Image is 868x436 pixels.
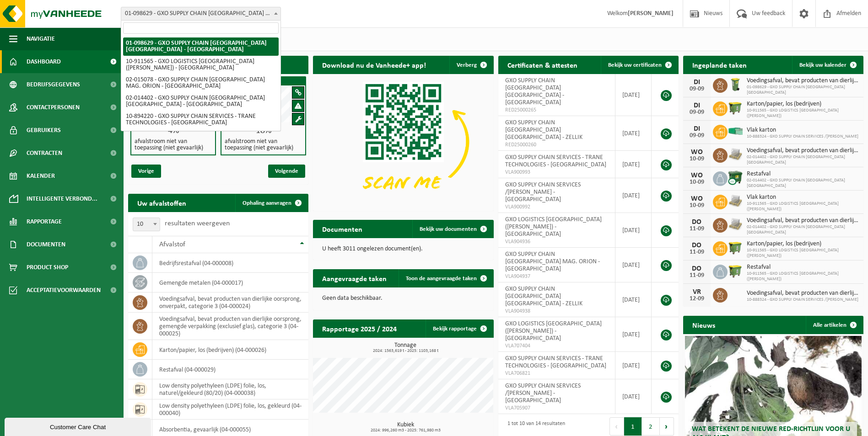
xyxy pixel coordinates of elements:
[615,379,652,414] td: [DATE]
[624,417,642,436] button: 1
[792,56,863,74] a: Bekijk uw kalender
[406,276,477,282] span: Toon de aangevraagde taken
[27,142,62,165] span: Contracten
[505,181,581,203] span: GXO SUPPLY CHAIN SERVICES /[PERSON_NAME] - [GEOGRAPHIC_DATA]
[615,151,652,178] td: [DATE]
[420,226,477,232] span: Bekijk uw documenten
[133,218,160,231] span: 10
[747,271,859,282] span: 10-911565 - GXO LOGISTICS [GEOGRAPHIC_DATA] ([PERSON_NAME])
[426,319,493,338] a: Bekijk rapportage
[505,404,608,412] span: VLA705907
[505,383,581,404] span: GXO SUPPLY CHAIN SERVICES /[PERSON_NAME] - [GEOGRAPHIC_DATA]
[505,273,608,280] span: VLA904937
[152,253,308,273] td: bedrijfsrestafval (04-000008)
[688,149,706,156] div: WO
[152,379,308,399] td: low density polyethyleen (LDPE) folie, los, naturel/gekleurd (80/20) (04-000038)
[27,50,61,73] span: Dashboard
[412,220,493,238] a: Bekijk uw documenten
[123,111,279,129] li: 10-894220 - GXO SUPPLY CHAIN SERVICES - TRANE TECHNOLOGIES - [GEOGRAPHIC_DATA]
[152,360,308,379] td: restafval (04-000029)
[728,127,743,135] img: HK-XP-30-GN-00
[747,127,858,134] span: Vlak karton
[747,147,859,154] span: Voedingsafval, bevat producten van dierlijke oorsprong, gemengde verpakking (exc...
[747,134,858,139] span: 10-888324 - GXO SUPPLY CHAIN SERVICES /[PERSON_NAME]
[747,154,859,165] span: 02-014402 - GXO SUPPLY CHAIN [GEOGRAPHIC_DATA] [GEOGRAPHIC_DATA]
[152,313,308,340] td: voedingsafval, bevat producten van dierlijke oorsprong, gemengde verpakking (exclusief glas), cat...
[268,165,305,178] span: Volgende
[152,340,308,360] td: karton/papier, los (bedrijven) (04-000026)
[688,179,706,186] div: 10-09
[505,141,608,149] span: RED25000260
[747,248,859,259] span: 10-911565 - GXO LOGISTICS [GEOGRAPHIC_DATA] ([PERSON_NAME])
[225,138,302,151] h4: afvalstroom niet van toepassing (niet gevaarlijk)
[27,165,55,187] span: Kalender
[688,125,706,133] div: DI
[688,288,706,296] div: VR
[505,286,582,307] span: GXO SUPPLY CHAIN [GEOGRAPHIC_DATA] [GEOGRAPHIC_DATA] - ZELLIK
[747,201,859,212] span: 10-911565 - GXO LOGISTICS [GEOGRAPHIC_DATA] ([PERSON_NAME])
[728,193,743,209] img: LP-PA-00000-WDN-11
[799,62,846,68] span: Bekijk uw kalender
[615,213,652,248] td: [DATE]
[728,100,743,116] img: WB-1100-HPE-GN-50
[688,296,706,302] div: 12-09
[615,352,652,379] td: [DATE]
[505,370,608,377] span: VLA706821
[27,279,101,302] span: Acceptatievoorwaarden
[628,10,674,17] strong: [PERSON_NAME]
[313,269,396,287] h2: Aangevraagde taken
[131,165,161,178] span: Vorige
[313,319,406,337] h2: Rapportage 2025 / 2024
[747,194,859,201] span: Vlak karton
[615,116,652,151] td: [DATE]
[135,138,212,151] h4: afvalstroom niet van toepassing (niet gevaarlijk)
[27,96,80,119] span: Contactpersonen
[747,101,859,108] span: Karton/papier, los (bedrijven)
[505,216,602,238] span: GXO LOGISTICS [GEOGRAPHIC_DATA] ([PERSON_NAME]) - [GEOGRAPHIC_DATA]
[688,195,706,202] div: WO
[243,200,291,206] span: Ophaling aanvragen
[747,264,859,271] span: Restafval
[165,220,230,227] label: resultaten weergeven
[688,86,706,92] div: 09-09
[235,194,307,212] a: Ophaling aanvragen
[688,109,706,116] div: 09-09
[688,79,706,86] div: DI
[27,210,62,233] span: Rapportage
[313,74,493,209] img: Download de VHEPlus App
[121,7,281,21] span: 01-098629 - GXO SUPPLY CHAIN ANTWERP NV - ANTWERPEN
[505,238,608,245] span: VLA904936
[683,56,756,74] h2: Ingeplande taken
[660,417,674,436] button: Next
[688,242,706,249] div: DO
[728,147,743,162] img: LP-PA-00000-WDN-11
[505,169,608,176] span: VLA900993
[152,292,308,313] td: voedingsafval, bevat producten van dierlijke oorsprong, onverpakt, categorie 3 (04-000024)
[688,218,706,226] div: DO
[318,428,493,433] span: 2024: 996,260 m3 - 2025: 761,980 m3
[498,56,587,74] h2: Certificaten & attesten
[747,297,859,303] span: 10-888324 - GXO SUPPLY CHAIN SERVICES /[PERSON_NAME]
[688,272,706,279] div: 11-09
[728,240,743,255] img: WB-1100-HPE-GN-50
[747,178,859,189] span: 02-014402 - GXO SUPPLY CHAIN [GEOGRAPHIC_DATA] [GEOGRAPHIC_DATA]
[27,119,61,142] span: Gebruikers
[608,62,662,68] span: Bekijk uw certificaten
[399,269,493,287] a: Toon de aangevraagde taken
[615,248,652,282] td: [DATE]
[747,290,859,297] span: Voedingsafval, bevat producten van dierlijke oorsprong, onverpakt, categorie 3
[609,417,624,436] button: Previous
[505,308,608,315] span: VLA904938
[642,417,660,436] button: 2
[27,187,97,210] span: Intelligente verbond...
[123,37,279,56] li: 01-098629 - GXO SUPPLY CHAIN [GEOGRAPHIC_DATA] [GEOGRAPHIC_DATA] - [GEOGRAPHIC_DATA]
[505,251,600,272] span: GXO SUPPLY CHAIN [GEOGRAPHIC_DATA] MAG. ORION - [GEOGRAPHIC_DATA]
[615,178,652,213] td: [DATE]
[152,273,308,292] td: gemengde metalen (04-000017)
[505,320,602,342] span: GXO LOGISTICS [GEOGRAPHIC_DATA] ([PERSON_NAME]) - [GEOGRAPHIC_DATA]
[688,156,706,162] div: 10-09
[747,77,859,85] span: Voedingsafval, bevat producten van dierlijke oorsprong, onverpakt, categorie 3
[688,265,706,272] div: DO
[159,241,185,248] span: Afvalstof
[688,102,706,109] div: DI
